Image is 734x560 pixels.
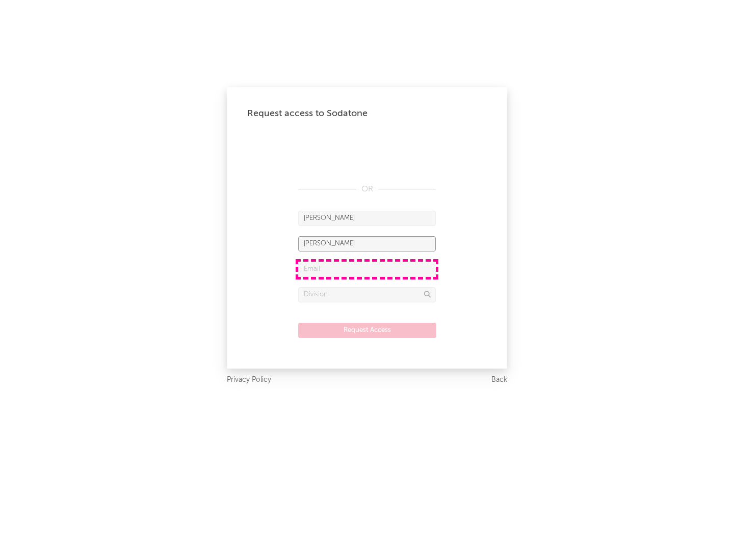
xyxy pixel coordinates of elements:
[491,374,507,386] a: Back
[298,287,436,302] input: Division
[298,183,436,195] div: OR
[298,211,436,226] input: First Name
[298,236,436,251] input: Last Name
[298,262,436,277] input: Email
[298,323,436,338] button: Request Access
[247,107,487,120] div: Request access to Sodatone
[227,374,271,386] a: Privacy Policy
